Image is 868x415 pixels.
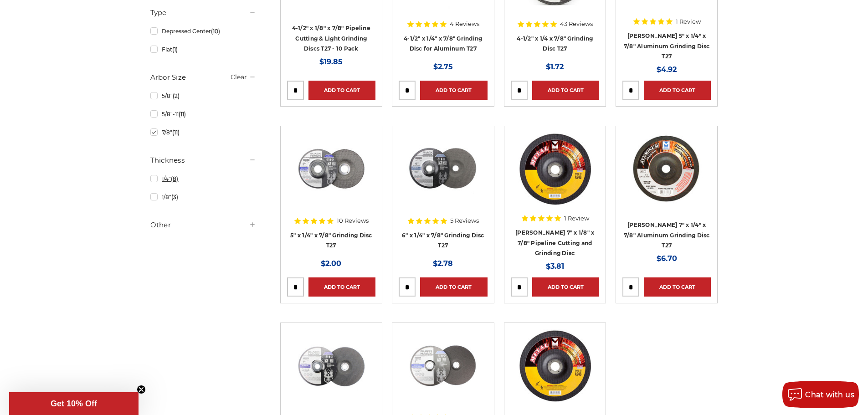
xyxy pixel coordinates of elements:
a: Add to Cart [644,81,711,100]
span: $4.92 [657,65,677,74]
span: Get 10% Off [51,399,97,408]
button: Close teaser [137,385,146,394]
span: $1.72 [546,62,564,71]
a: [PERSON_NAME] 7" x 1/8" x 7/8" Pipeline Cutting and Grinding Disc [515,229,594,256]
img: BHA 7 in grinding disc [295,329,368,402]
span: $2.00 [321,259,341,268]
span: (1) [172,46,178,53]
a: Add to Cart [420,277,487,297]
h5: Thickness [150,155,256,166]
span: $2.75 [433,62,453,71]
span: 43 Reviews [560,21,593,27]
img: Mercer 9" x 1/8" x 7/8 Cutting and Light Grinding Wheel [519,329,591,402]
a: 6" x 1/4" x 7/8" Grinding Disc T27 [402,232,484,249]
a: Mercer 7" x 1/8" x 7/8 Cutting and Light Grinding Wheel [511,133,599,221]
span: (11) [179,111,186,118]
h5: Other [150,220,256,231]
span: 1 Review [676,19,701,25]
img: 5 inch x 1/4 inch BHA grinding disc [295,133,368,205]
a: 7" Aluminum Grinding Wheel [622,133,711,221]
img: 7" Aluminum Grinding Wheel [628,133,705,205]
span: $2.78 [433,259,453,268]
span: (11) [172,129,180,136]
div: Get 10% OffClose teaser [9,392,139,415]
span: 1 Review [564,215,589,221]
span: $6.70 [657,254,677,263]
a: Add to Cart [308,277,375,297]
a: Depressed Center [150,23,256,39]
a: 7/8" [150,124,256,140]
span: $19.85 [319,57,343,66]
img: 6 inch grinding disc by Black Hawk Abrasives [406,133,479,205]
a: 4-1/2" x 1/4" x 7/8" Grinding Disc for Aluminum T27 [404,35,482,52]
img: Mercer 7" x 1/8" x 7/8 Cutting and Light Grinding Wheel [519,133,591,205]
span: 10 Reviews [337,218,369,224]
a: 1/4" [150,171,256,187]
a: 5/8" [150,88,256,104]
a: Add to Cart [532,81,599,100]
a: 5 inch x 1/4 inch BHA grinding disc [287,133,375,221]
span: 5 Reviews [450,218,479,224]
span: (8) [171,175,178,182]
span: (2) [173,92,180,99]
h5: Arbor Size [150,72,256,83]
a: 1/8" [150,189,256,205]
a: 5/8"-11 [150,106,256,122]
span: 4 Reviews [450,21,479,27]
a: 6 inch grinding disc by Black Hawk Abrasives [399,133,487,221]
img: High-performance Black Hawk T27 9" grinding wheel designed for metal and stainless steel surfaces. [406,329,479,402]
a: 4-1/2" x 1/4 x 7/8" Grinding Disc T27 [517,35,593,52]
span: (10) [211,28,220,35]
a: Add to Cart [308,81,375,100]
a: [PERSON_NAME] 7" x 1/4" x 7/8" Aluminum Grinding Disc T27 [624,221,710,249]
a: Add to Cart [420,81,487,100]
span: Chat with us [805,390,854,399]
a: Add to Cart [644,277,711,297]
a: Add to Cart [532,277,599,297]
button: Chat with us [782,381,859,408]
a: Flat [150,41,256,57]
span: (3) [171,194,178,200]
h5: Type [150,7,256,18]
a: 4-1/2" x 1/8" x 7/8" Pipeline Cutting & Light Grinding Discs T27 - 10 Pack [292,25,370,52]
a: [PERSON_NAME] 5" x 1/4" x 7/8" Aluminum Grinding Disc T27 [624,32,710,60]
a: 5" x 1/4" x 7/8" Grinding Disc T27 [290,232,372,249]
span: $3.81 [546,262,564,271]
a: Clear [231,73,247,81]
